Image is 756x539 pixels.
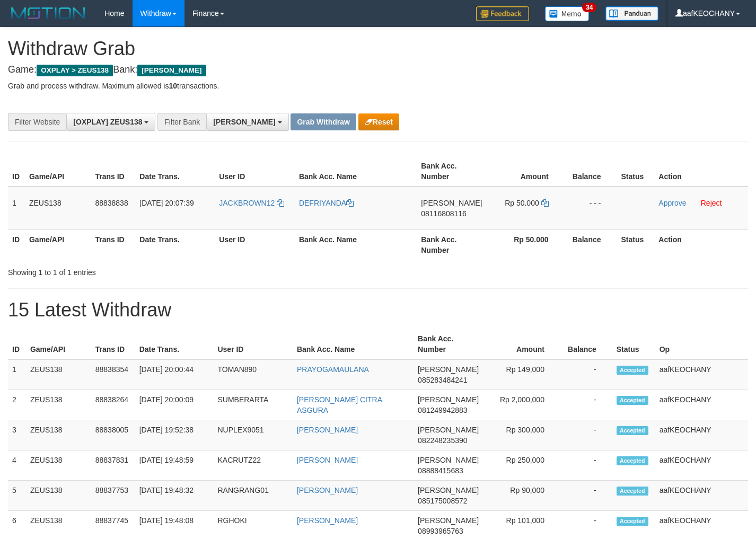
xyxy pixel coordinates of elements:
td: - [560,359,612,390]
th: Bank Acc. Name [293,329,414,359]
span: Accepted [617,366,648,375]
th: Trans ID [91,229,135,260]
td: aafKEOCHANY [655,420,748,450]
td: ZEUS138 [26,359,91,390]
a: PRAYOGAMAULANA [297,365,369,374]
span: Accepted [617,396,648,405]
td: 3 [8,420,26,450]
td: NUPLEX9051 [213,420,293,450]
a: Reject [701,199,722,207]
span: Copy 08888415683 to clipboard [418,466,463,475]
span: [PERSON_NAME] [418,365,479,374]
th: Game/API [25,156,91,187]
th: Rp 50.000 [486,229,564,260]
div: Filter Website [8,113,66,131]
th: Date Trans. [135,229,215,260]
span: JACKBROWN12 [219,199,275,207]
a: [PERSON_NAME] [297,486,358,494]
td: aafKEOCHANY [655,390,748,420]
a: Approve [658,199,686,207]
span: [PERSON_NAME] [418,426,479,434]
span: Copy 085283484241 to clipboard [418,376,467,384]
td: - [560,420,612,450]
span: Copy 081249942883 to clipboard [418,406,467,414]
td: 1 [8,187,25,230]
td: - [560,390,612,420]
span: Accepted [617,426,648,435]
img: Button%20Memo.svg [545,6,590,21]
span: [PERSON_NAME] [418,486,479,494]
span: [OXPLAY] ZEUS138 [73,118,142,126]
td: KACRUTZ22 [213,450,293,481]
a: DEFRIYANDA [299,199,354,207]
div: Filter Bank [157,113,206,131]
button: [PERSON_NAME] [206,113,288,131]
th: Trans ID [91,329,135,359]
td: TOMAN890 [213,359,293,390]
td: 2 [8,390,26,420]
td: [DATE] 19:48:59 [135,450,214,481]
th: Bank Acc. Number [414,329,483,359]
td: 88838005 [91,420,135,450]
td: 88838354 [91,359,135,390]
td: 4 [8,450,26,481]
span: Copy 08116808116 to clipboard [421,209,467,218]
th: Game/API [25,229,91,260]
th: Action [654,229,748,260]
span: Rp 50.000 [505,199,539,207]
th: Status [617,156,655,187]
td: Rp 90,000 [483,481,560,511]
th: Game/API [26,329,91,359]
span: Copy 08993965763 to clipboard [418,527,463,535]
span: 88838838 [95,199,128,207]
td: ZEUS138 [25,187,91,230]
span: Copy 082248235390 to clipboard [418,436,467,445]
img: Feedback.jpg [476,6,529,21]
td: - - - [565,187,617,230]
td: aafKEOCHANY [655,359,748,390]
th: ID [8,329,26,359]
th: Amount [486,156,564,187]
h4: Game: Bank: [8,65,748,75]
th: User ID [215,229,295,260]
th: Balance [565,229,617,260]
td: 5 [8,481,26,511]
span: Accepted [617,487,648,496]
th: Trans ID [91,156,135,187]
a: [PERSON_NAME] [297,456,358,464]
th: Status [612,329,655,359]
span: Accepted [617,517,648,526]
th: ID [8,156,25,187]
th: Balance [565,156,617,187]
h1: 15 Latest Withdraw [8,299,748,321]
span: Accepted [617,456,648,465]
td: aafKEOCHANY [655,481,748,511]
td: RANGRANG01 [213,481,293,511]
span: [PERSON_NAME] [418,456,479,464]
span: [PERSON_NAME] [421,199,482,207]
th: Op [655,329,748,359]
div: Showing 1 to 1 of 1 entries [8,263,307,278]
td: 88837831 [91,450,135,481]
img: MOTION_logo.png [8,5,89,21]
a: [PERSON_NAME] CITRA ASGURA [297,395,382,414]
th: User ID [215,156,295,187]
td: [DATE] 20:00:44 [135,359,214,390]
span: [PERSON_NAME] [418,395,479,404]
td: Rp 300,000 [483,420,560,450]
th: Bank Acc. Name [295,229,417,260]
span: [PERSON_NAME] [137,65,206,76]
td: SUMBERARTA [213,390,293,420]
button: [OXPLAY] ZEUS138 [66,113,155,131]
td: ZEUS138 [26,420,91,450]
span: Copy 085175008572 to clipboard [418,497,467,505]
td: ZEUS138 [26,481,91,511]
th: Bank Acc. Number [417,229,486,260]
th: Bank Acc. Number [417,156,486,187]
span: OXPLAY > ZEUS138 [37,65,113,76]
img: panduan.png [605,6,658,21]
th: User ID [213,329,293,359]
td: 1 [8,359,26,390]
p: Grab and process withdraw. Maximum allowed is transactions. [8,81,748,91]
td: aafKEOCHANY [655,450,748,481]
